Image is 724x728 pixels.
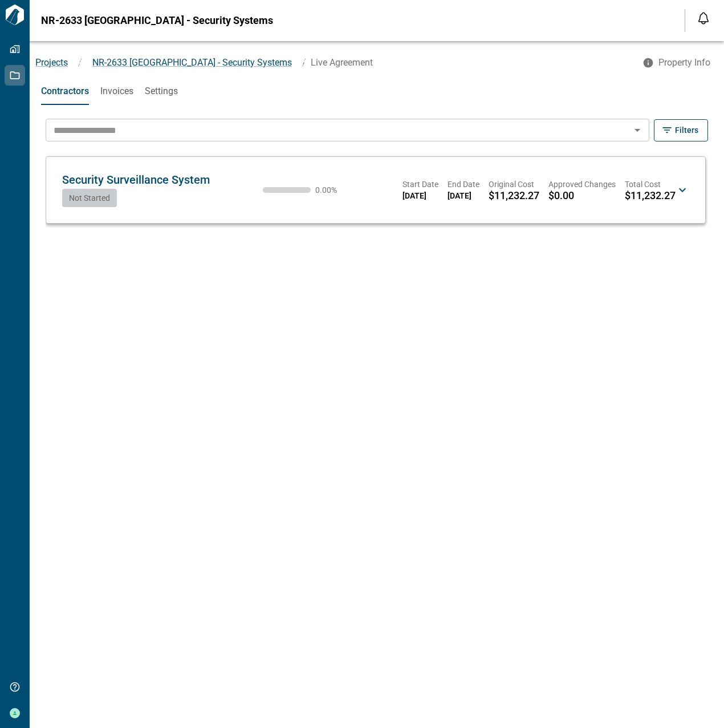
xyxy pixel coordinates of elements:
[145,86,178,97] span: Settings
[625,190,676,201] span: $11,232.27
[548,190,574,201] span: $0.00
[315,186,349,194] span: 0.00 %
[402,179,438,190] span: Start Date
[675,124,698,136] span: Filters
[658,57,710,68] span: Property Info
[625,179,676,190] span: Total Cost
[448,179,479,190] span: End Date
[489,179,539,190] span: Original Cost
[629,122,645,138] button: Open
[41,86,89,97] span: Contractors
[35,57,68,68] a: Projects
[694,9,713,27] button: Open notification feed
[448,190,479,201] span: [DATE]
[30,56,636,70] nav: breadcrumb
[41,15,273,26] span: NR-2633 [GEOGRAPHIC_DATA] - Security Systems
[311,57,373,68] span: Live Agreement
[58,166,694,214] div: Security Surveillance SystemNot Started0.00%Start Date[DATE]End Date[DATE]Original Cost$11,232.27...
[100,86,133,97] span: Invoices
[62,173,210,187] span: Security Surveillance System
[548,179,616,190] span: Approved Changes
[636,52,719,73] button: Property Info
[402,190,438,201] span: [DATE]
[92,57,292,68] span: NR-2633 [GEOGRAPHIC_DATA] - Security Systems
[489,190,539,201] span: $11,232.27
[30,78,724,105] div: base tabs
[654,119,708,141] button: Filters
[69,193,110,203] span: Not Started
